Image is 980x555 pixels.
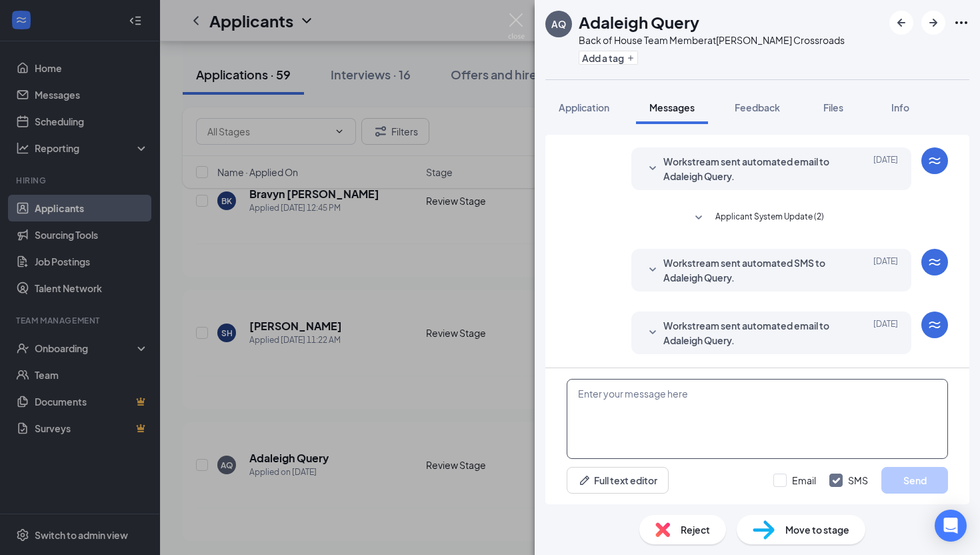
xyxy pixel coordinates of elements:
[953,15,969,31] svg: Ellipses
[649,101,695,113] span: Messages
[927,317,943,333] svg: WorkstreamLogo
[578,474,591,487] svg: Pen
[927,254,943,270] svg: WorkstreamLogo
[645,325,661,341] svg: SmallChevronDown
[873,255,898,285] span: [DATE]
[921,11,945,35] button: ArrowRight
[681,522,710,537] span: Reject
[579,33,845,47] div: Back of House Team Member at [PERSON_NAME] Crossroads
[663,255,838,285] span: Workstream sent automated SMS to Adaleigh Query.
[891,101,909,113] span: Info
[691,210,824,226] button: SmallChevronDownApplicant System Update (2)
[927,153,943,169] svg: WorkstreamLogo
[925,15,941,31] svg: ArrowRight
[785,522,849,537] span: Move to stage
[889,11,913,35] button: ArrowLeftNew
[691,210,707,226] svg: SmallChevronDown
[567,467,669,494] button: Full text editorPen
[559,101,609,113] span: Application
[873,318,898,348] span: [DATE]
[645,262,661,278] svg: SmallChevronDown
[881,467,948,494] button: Send
[663,318,838,348] span: Workstream sent automated email to Adaleigh Query.
[627,54,635,62] svg: Plus
[663,154,838,183] span: Workstream sent automated email to Adaleigh Query.
[935,510,967,542] div: Open Intercom Messenger
[645,161,661,177] svg: SmallChevronDown
[735,101,780,113] span: Feedback
[579,51,638,65] button: PlusAdd a tag
[715,210,824,226] span: Applicant System Update (2)
[893,15,909,31] svg: ArrowLeftNew
[873,154,898,183] span: [DATE]
[551,17,566,31] div: AQ
[579,11,699,33] h1: Adaleigh Query
[823,101,843,113] span: Files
